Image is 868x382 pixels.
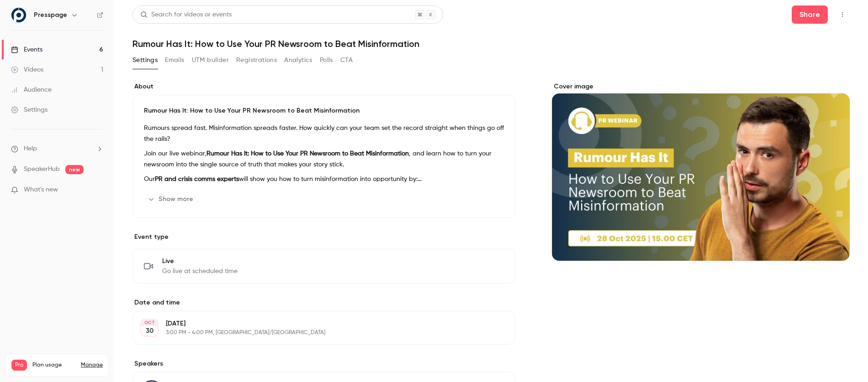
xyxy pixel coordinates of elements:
a: Manage [81,361,103,369]
p: Rumours spread fast. Misinformation spreads faster. How quickly can your team set the record stra... [144,123,504,145]
h6: Presspage [34,10,67,20]
h1: Rumour Has It: How to Use Your PR Newsroom to Beat Misinformation [132,38,850,49]
label: Date and time [132,298,515,307]
div: Search for videos or events [140,10,232,20]
span: Plan usage [32,361,75,369]
p: Join our live webinar, , and learn how to turn your newsroom into the single source of truth that... [144,148,504,170]
button: Registrations [236,53,277,67]
div: Events [11,45,42,54]
button: Emails [165,53,184,67]
p: Our will show you how to turn misinformation into opportunity by: [144,174,504,185]
label: About [132,82,515,91]
label: Speakers [132,359,515,368]
button: UTM builder [192,53,229,67]
strong: PR and crisis comms experts [155,176,239,182]
button: CTA [340,53,353,67]
strong: Rumour Has It: How to Use Your PR Newsroom to Beat Misinformation [206,150,409,157]
p: Event type [132,232,515,242]
p: 3:00 PM - 4:00 PM, [GEOGRAPHIC_DATA]/[GEOGRAPHIC_DATA] [166,329,467,336]
section: Cover image [552,82,850,261]
p: [DATE] [166,319,467,328]
button: Analytics [284,53,312,67]
img: Presspage [11,8,26,22]
span: Help [24,144,37,154]
span: new [65,165,84,174]
span: Live [162,257,238,266]
a: SpeakerHub [24,165,60,174]
span: What's new [24,185,58,195]
button: Share [792,5,828,24]
label: Cover image [552,82,850,91]
iframe: Noticeable Trigger [92,186,103,194]
button: Show more [144,192,199,206]
div: Settings [11,105,48,114]
div: Audience [11,85,52,94]
div: OCT [141,320,158,326]
span: Go live at scheduled time [162,267,238,276]
button: Settings [132,53,158,67]
p: 30 [146,326,153,336]
p: Rumour Has It: How to Use Your PR Newsroom to Beat Misinformation [144,106,504,115]
span: Pro [11,360,27,371]
li: help-dropdown-opener [11,144,103,154]
div: Videos [11,65,43,74]
button: Polls [320,53,333,67]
